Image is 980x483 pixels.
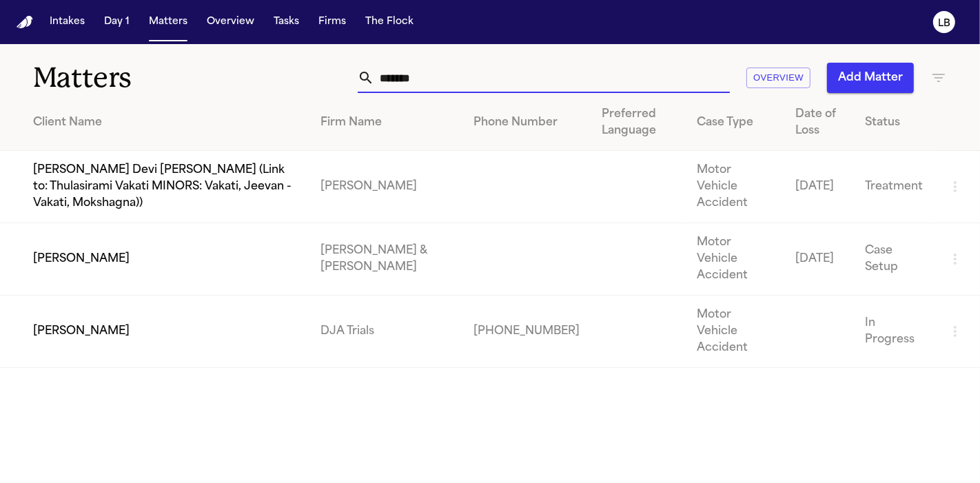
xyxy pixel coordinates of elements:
button: Tasks [268,10,305,34]
button: Add Matter [827,63,914,93]
a: Home [17,16,33,29]
td: DJA Trials [309,296,462,368]
td: [PERSON_NAME] & [PERSON_NAME] [309,223,462,296]
div: Preferred Language [602,106,674,139]
button: The Flock [360,10,419,34]
td: Motor Vehicle Accident [686,151,784,223]
td: [DATE] [784,151,854,223]
button: Firms [313,10,351,34]
td: In Progress [854,296,936,368]
td: Motor Vehicle Accident [686,223,784,296]
td: Case Setup [854,223,936,296]
div: Status [865,114,925,131]
td: Motor Vehicle Accident [686,296,784,368]
td: [PERSON_NAME] [309,151,462,223]
div: Phone Number [473,114,580,131]
td: [DATE] [784,223,854,296]
button: Day 1 [99,10,135,34]
td: [PHONE_NUMBER] [462,296,591,368]
button: Intakes [44,10,90,34]
div: Date of Loss [795,106,843,139]
h1: Matters [33,61,285,95]
button: Overview [746,68,810,89]
button: Matters [143,10,193,34]
td: Treatment [854,151,936,223]
div: Case Type [697,114,773,131]
div: Firm Name [320,114,451,131]
button: Overview [201,10,260,34]
img: Finch Logo [17,16,33,29]
div: Client Name [33,114,298,131]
